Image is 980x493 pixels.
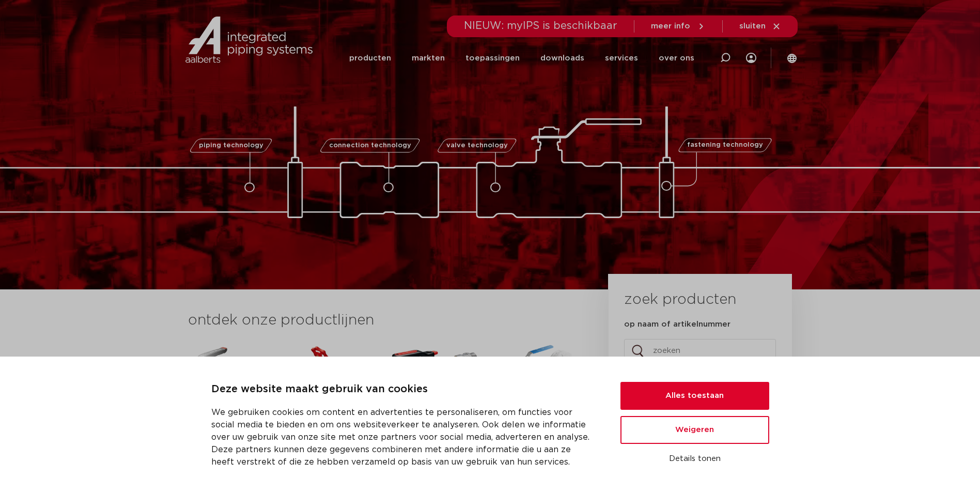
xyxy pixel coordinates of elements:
p: We gebruiken cookies om content en advertenties te personaliseren, om functies voor social media ... [211,406,596,468]
a: downloads [540,37,584,79]
p: Deze website maakt gebruik van cookies [211,381,596,398]
a: meer info [651,22,706,31]
a: services [605,37,638,79]
h3: ontdek onze productlijnen [188,310,573,331]
a: toepassingen [465,37,520,79]
a: over ons [659,37,694,79]
a: sluiten [739,22,781,31]
span: piping technology [199,142,263,149]
span: fastening technology [687,142,763,149]
label: op naam of artikelnummer [624,319,730,330]
button: Alles toestaan [620,382,769,410]
nav: Menu [349,37,694,79]
div: my IPS [746,37,756,79]
span: sluiten [739,22,766,30]
span: connection technology [329,142,411,149]
button: Details tonen [620,450,769,468]
a: producten [349,37,391,79]
a: markten [412,37,445,79]
span: NIEUW: myIPS is beschikbaar [464,21,617,31]
span: valve technology [446,142,508,149]
h3: zoek producten [624,289,736,310]
button: Weigeren [620,416,769,444]
input: zoeken [624,339,776,363]
span: meer info [651,22,690,30]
